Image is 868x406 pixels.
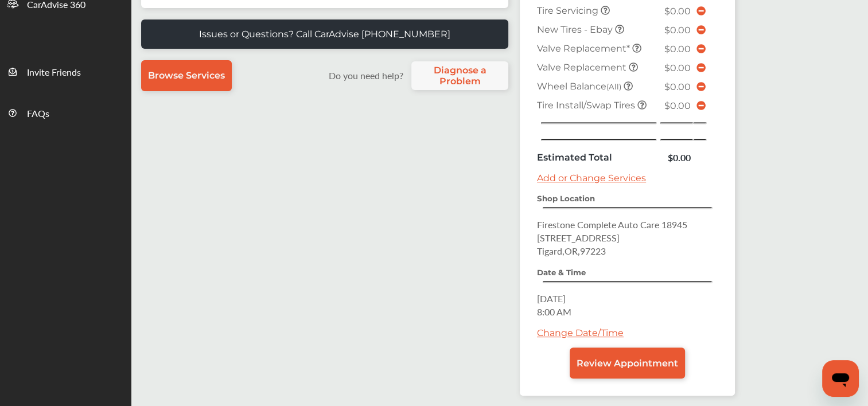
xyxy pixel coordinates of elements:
span: $0.00 [664,100,691,111]
span: [DATE] [537,292,566,305]
span: [STREET_ADDRESS] [537,231,620,244]
iframe: Button to launch messaging window, conversation in progress [822,360,859,397]
a: Browse Services [141,60,232,91]
span: Firestone Complete Auto Care 18945 [537,218,687,231]
strong: Shop Location [537,194,595,203]
span: $0.00 [664,63,691,73]
span: Valve Replacement* [537,43,632,54]
a: Diagnose a Problem [411,61,508,90]
span: Tire Servicing [537,5,601,16]
span: Tire Install/Swap Tires [537,100,637,111]
td: $0.00 [660,148,693,167]
span: $0.00 [664,25,691,36]
span: $0.00 [664,81,691,92]
span: Valve Replacement [537,62,629,73]
span: Diagnose a Problem [417,65,503,87]
a: Issues or Questions? Call CarAdvise [PHONE_NUMBER] [141,19,508,49]
p: Issues or Questions? Call CarAdvise [PHONE_NUMBER] [199,29,450,40]
small: (All) [606,82,621,91]
td: Estimated Total [534,148,660,167]
a: Add or Change Services [537,173,646,184]
span: $0.00 [664,44,691,54]
span: Invite Friends [27,65,81,80]
span: Review Appointment [577,358,678,369]
span: Tigard , OR , 97223 [537,244,606,257]
span: New Tires - Ebay [537,24,615,35]
span: FAQs [27,107,49,122]
span: $0.00 [664,6,691,17]
label: Do you need help? [323,69,408,82]
strong: Date & Time [537,268,586,277]
a: Change Date/Time [537,327,624,338]
a: Review Appointment [570,348,685,378]
span: 8:00 AM [537,305,571,318]
span: Wheel Balance [537,81,624,92]
span: Browse Services [148,70,225,81]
